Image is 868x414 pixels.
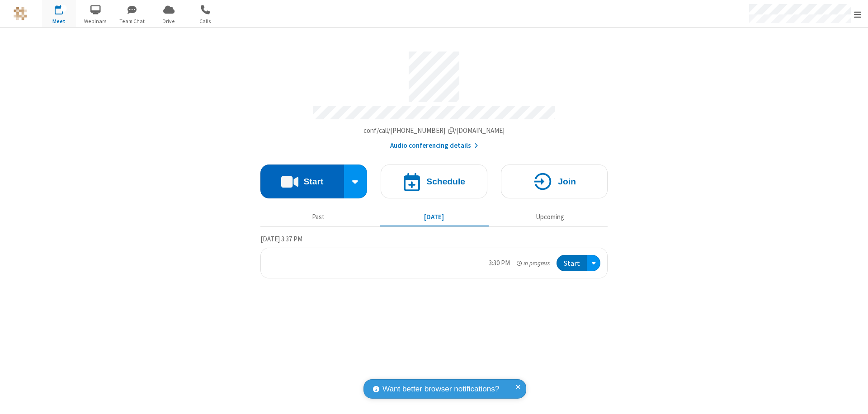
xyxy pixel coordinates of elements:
[363,126,505,135] span: Copy my meeting room link
[517,259,550,268] em: in progress
[14,7,27,20] img: QA Selenium DO NOT DELETE OR CHANGE
[845,390,861,408] iframe: Chat
[61,5,67,12] div: 1
[381,165,487,198] button: Schedule
[390,141,478,151] button: Audio conferencing details
[152,17,186,25] span: Drive
[557,255,587,272] button: Start
[426,177,465,186] h4: Schedule
[42,17,76,25] span: Meet
[380,208,489,226] button: [DATE]
[587,255,600,272] div: Open menu
[558,177,576,186] h4: Join
[303,177,323,186] h4: Start
[344,165,368,198] div: Start conference options
[115,17,149,25] span: Team Chat
[260,234,608,279] section: Today's Meetings
[260,235,302,243] span: [DATE] 3:37 PM
[260,45,608,151] section: Account details
[363,126,505,136] button: Copy my meeting room linkCopy my meeting room link
[79,17,113,25] span: Webinars
[495,208,604,226] button: Upcoming
[189,17,222,25] span: Calls
[382,383,499,395] span: Want better browser notifications?
[264,208,373,226] button: Past
[260,165,344,198] button: Start
[501,165,608,198] button: Join
[489,258,510,268] div: 3:30 PM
